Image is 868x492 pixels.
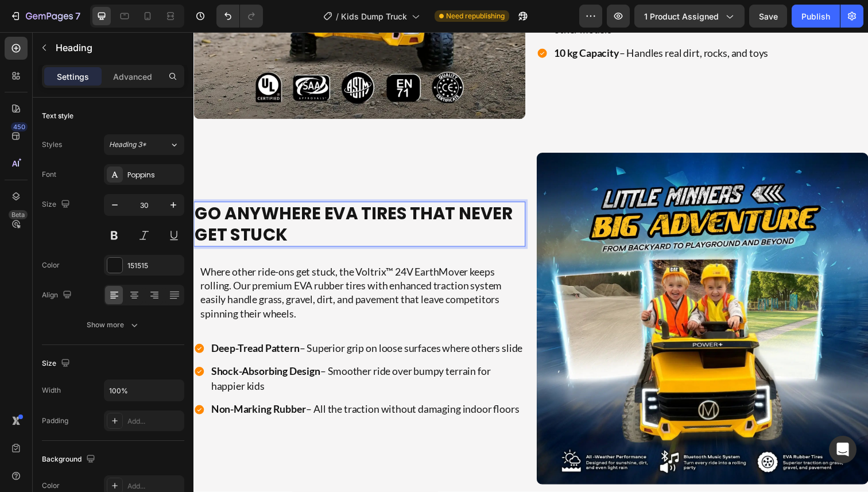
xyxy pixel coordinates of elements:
[42,140,62,150] div: Styles
[216,5,263,28] div: Undo/Redo
[5,5,86,28] button: 7
[127,416,181,427] div: Add...
[42,260,60,270] div: Color
[18,379,115,392] strong: Non-Marking Rubber
[11,122,28,131] div: 450
[42,452,98,467] div: Background
[18,315,337,331] p: – Superior grip on loose surfaces where others slide
[368,14,687,29] p: – Handles real dirt, rocks, and toys
[749,5,787,28] button: Save
[759,11,778,21] span: Save
[6,237,339,296] div: Rich Text Editor. Editing area: main
[104,380,184,401] input: Auto
[42,288,74,303] div: Align
[57,71,89,83] p: Settings
[18,340,129,352] strong: Shock-Absorbing Design
[341,10,407,22] span: Kids Dump Truck
[87,319,140,331] div: Show more
[350,123,689,462] img: gempages_492219557428069498-9a850c4a-b006-4d8d-a036-61883e01f6eb.webp
[42,481,60,491] div: Color
[42,356,72,371] div: Size
[193,32,868,492] iframe: Design area
[104,134,184,155] button: Heading 3*
[42,315,184,335] button: Show more
[75,9,80,23] p: 7
[634,5,745,28] button: 1 product assigned
[792,5,840,28] button: Publish
[336,10,339,22] span: /
[109,140,146,150] span: Heading 3*
[56,41,180,55] p: Heading
[366,12,689,31] div: Rich Text Editor. Editing area: main
[9,210,28,219] div: Beta
[42,197,72,212] div: Size
[42,111,73,121] div: Text style
[7,238,338,295] p: Where other ride-ons get stuck, the Voltrix™ 24V EarthMover keeps rolling. Our premium EVA rubber...
[127,481,181,491] div: Add...
[368,15,435,28] strong: 10 kg Capacity
[42,416,68,426] div: Padding
[127,261,181,271] div: 151515
[42,169,56,180] div: Font
[18,339,337,370] p: – Smoother ride over bumpy terrain for happier kids
[113,71,152,83] p: Advanced
[801,10,830,22] div: Publish
[829,436,857,463] div: Open Intercom Messenger
[127,170,181,180] div: Poppins
[1,175,338,218] p: Go Anywhere EVA Tires That Never Get Stuck
[18,378,337,393] p: – All the traction without damaging indoor floors
[446,11,505,21] span: Need republishing
[18,316,108,329] strong: Deep-Tread Pattern
[644,10,719,22] span: 1 product assigned
[42,385,61,396] div: Width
